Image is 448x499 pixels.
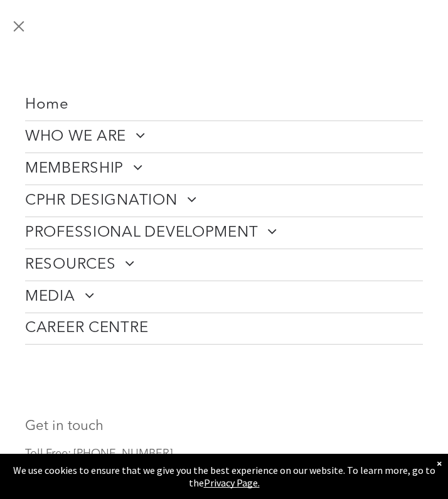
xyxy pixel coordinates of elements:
[204,476,260,489] a: Privacy Page.
[25,185,423,217] a: CPHR DESIGNATION
[6,14,31,39] button: menu
[25,217,423,249] a: PROFESSIONAL DEVELOPMENT
[25,281,423,313] a: MEDIA
[25,313,423,344] a: CAREER CENTRE
[25,121,423,153] a: WHO WE ARE
[25,153,423,185] a: MEMBERSHIP
[25,448,173,459] span: Toll Free: [PHONE_NUMBER]
[25,90,423,121] a: Home
[437,457,442,469] div: Dismiss notification
[25,419,104,433] font: Get in touch
[25,249,423,281] a: RESOURCES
